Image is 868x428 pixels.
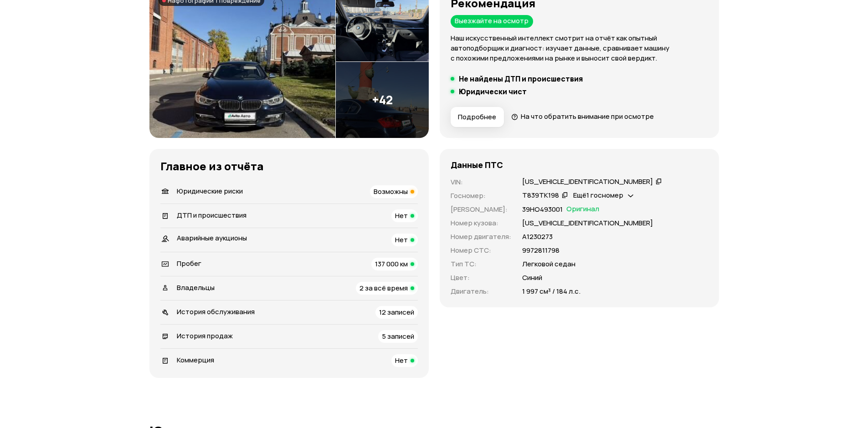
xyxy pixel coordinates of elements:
p: А1230273 [522,232,553,242]
span: Возможны [374,187,408,196]
span: Нет [395,356,408,365]
span: Коммерция [177,355,214,365]
span: 2 за всё время [360,283,408,293]
p: Цвет : [451,273,511,283]
p: Номер двигателя : [451,232,511,242]
span: 137 000 км [375,259,408,269]
span: 12 записей [379,307,414,317]
span: Пробег [177,259,201,268]
span: Нет [395,211,408,220]
span: Владельцы [177,283,215,292]
div: Выезжайте на осмотр [451,15,533,28]
h5: Юридически чист [459,87,527,96]
p: Легковой седан [522,259,575,269]
p: Синий [522,273,542,283]
span: История обслуживания [177,307,255,316]
h4: Данные ПТС [451,160,503,170]
p: 1 997 см³ / 184 л.с. [522,286,580,296]
h3: Главное из отчёта [160,160,418,173]
span: На что обратить внимание при осмотре [521,112,654,121]
span: ДТП и происшествия [177,210,247,220]
div: [US_VEHICLE_IDENTIFICATION_NUMBER] [522,177,653,187]
span: Нет [395,235,408,245]
p: 39НО493001 [522,204,563,214]
p: VIN : [451,177,511,187]
span: Оригинал [566,204,599,214]
p: Тип ТС : [451,259,511,269]
p: Двигатель : [451,286,511,296]
p: [PERSON_NAME] : [451,204,511,214]
p: 9972811798 [522,245,560,255]
a: На что обратить внимание при осмотре [511,112,654,121]
p: [US_VEHICLE_IDENTIFICATION_NUMBER] [522,218,653,228]
p: Номер кузова : [451,218,511,228]
span: История продаж [177,331,233,341]
span: Юридические риски [177,186,243,196]
h5: Не найдены ДТП и происшествия [459,74,583,83]
span: Аварийные аукционы [177,233,247,243]
p: Госномер : [451,191,511,201]
p: Номер СТС : [451,245,511,255]
span: Ещё 1 госномер [573,190,623,200]
p: Наш искусственный интеллект смотрит на отчёт как опытный автоподборщик и диагност: изучает данные... [451,33,708,63]
span: 5 записей [382,331,414,341]
div: Т839ТК198 [522,191,559,200]
button: Подробнее [451,107,504,127]
span: Подробнее [458,112,496,122]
